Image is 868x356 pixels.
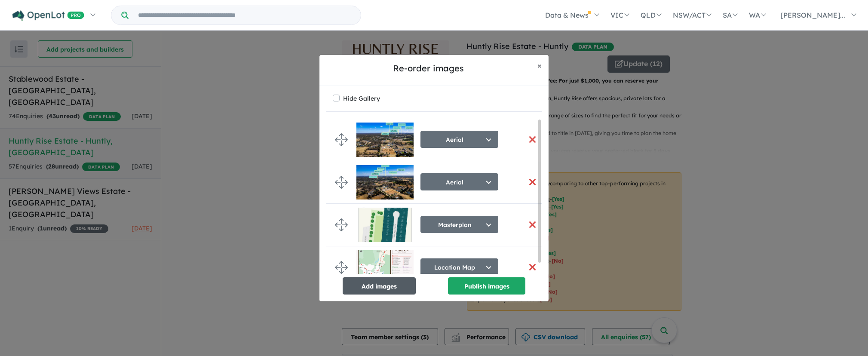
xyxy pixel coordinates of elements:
[420,173,498,190] button: Aerial
[356,208,414,242] img: Huntly%20Rise%20Estate%20-%20Huntly___1731028314.jpg
[335,176,348,189] img: drag.svg
[12,10,84,21] img: Openlot PRO Logo White
[130,6,359,25] input: Try estate name, suburb, builder or developer
[537,61,542,71] span: ×
[335,133,348,146] img: drag.svg
[326,62,531,75] h5: Re-order images
[343,92,380,104] label: Hide Gallery
[356,250,414,285] img: Huntly%20Rise%20Estate%20-%20Huntly___1731028409.png
[420,258,498,276] button: Location Map
[420,131,498,148] button: Aerial
[335,218,348,231] img: drag.svg
[343,277,416,295] button: Add images
[356,123,414,157] img: Huntly%20Rise%20Estate%20-%20Huntly___1732574399.jpg
[781,11,845,19] span: [PERSON_NAME]...
[420,216,498,233] button: Masterplan
[448,277,525,295] button: Publish images
[335,261,348,274] img: drag.svg
[356,165,414,199] img: Huntly%20Rise%20Estate%20-%20Huntly___1732574399_0.jpg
